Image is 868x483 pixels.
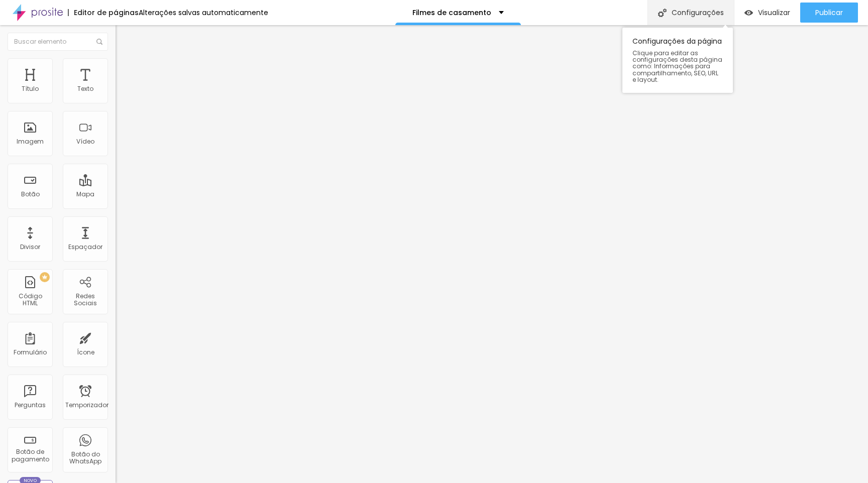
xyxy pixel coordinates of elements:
[632,49,722,84] font: Clique para editar as configurações desta página como: Informações para compartilhamento, SEO, UR...
[65,401,108,409] font: Temporizador
[15,401,46,409] font: Perguntas
[632,36,722,46] font: Configurações da página
[77,348,94,356] font: Ícone
[14,348,47,356] font: Formulário
[12,447,49,463] font: Botão de pagamento
[744,9,753,17] img: view-1.svg
[412,8,491,18] font: Filmes de casamento
[20,243,40,251] font: Divisor
[76,137,94,146] font: Vídeo
[139,8,268,18] font: Alterações salvas automaticamente
[672,8,724,18] font: Configurações
[96,39,102,45] img: Ícone
[21,190,40,198] font: Botão
[8,33,108,51] input: Buscar elemento
[17,137,44,146] font: Imagem
[800,3,858,23] button: Publicar
[758,8,790,18] font: Visualizar
[68,243,102,251] font: Espaçador
[734,3,800,23] button: Visualizar
[69,450,101,465] font: Botão do WhatsApp
[815,8,843,18] font: Publicar
[22,84,39,93] font: Título
[74,8,139,18] font: Editor de páginas
[77,84,93,93] font: Texto
[658,9,667,17] img: Ícone
[76,190,94,198] font: Mapa
[19,292,42,307] font: Código HTML
[74,292,97,307] font: Redes Sociais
